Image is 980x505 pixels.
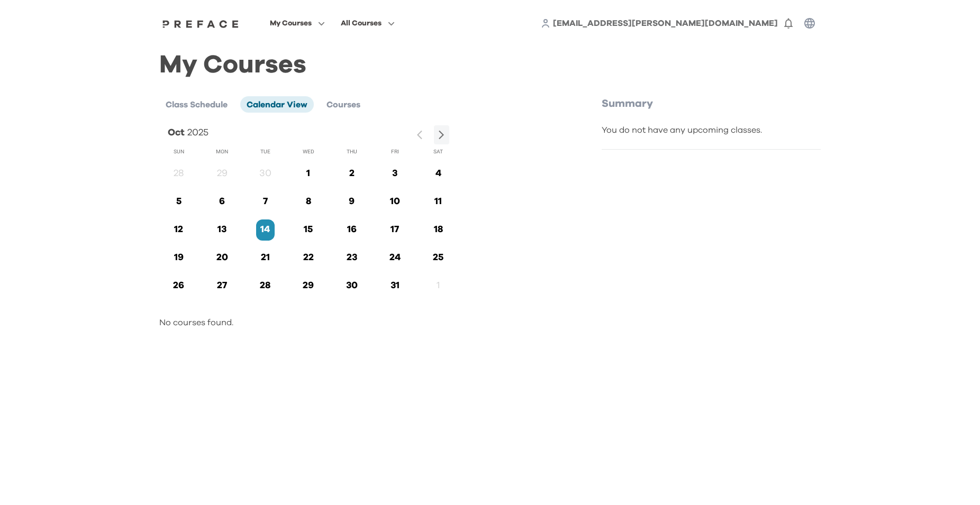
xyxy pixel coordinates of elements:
[213,251,231,265] p: 20
[260,148,270,155] span: Tue
[169,223,188,237] p: 12
[174,148,184,155] span: Sun
[602,124,821,136] div: You do not have any upcoming classes.
[213,279,231,293] p: 27
[213,195,231,209] p: 6
[160,19,241,27] a: Preface Logo
[433,148,443,155] span: Sat
[602,96,821,111] p: Summary
[347,148,357,155] span: Thu
[247,100,307,109] span: Calendar View
[166,100,228,109] span: Class Schedule
[213,223,231,237] p: 13
[342,279,361,293] p: 30
[386,279,404,293] p: 31
[341,17,382,30] span: All Courses
[429,195,448,209] p: 11
[429,251,448,265] p: 25
[159,316,557,329] p: No courses found.
[299,167,317,181] p: 1
[256,279,275,293] p: 28
[553,19,778,27] span: [EMAIL_ADDRESS][PERSON_NAME][DOMAIN_NAME]
[299,195,317,209] p: 8
[342,195,361,209] p: 9
[299,251,317,265] p: 22
[342,251,361,265] p: 23
[342,167,361,181] p: 2
[270,17,312,30] span: My Courses
[187,125,208,140] p: 2025
[429,167,448,181] p: 4
[429,279,448,293] p: 1
[256,223,275,237] p: 14
[299,279,317,293] p: 29
[338,16,398,30] button: All Courses
[169,195,188,209] p: 5
[169,167,188,181] p: 28
[386,251,404,265] p: 24
[256,167,275,181] p: 30
[391,148,399,155] span: Fri
[256,195,275,209] p: 7
[216,148,228,155] span: Mon
[159,59,821,71] h1: My Courses
[342,223,361,237] p: 16
[168,125,185,140] p: Oct
[386,195,404,209] p: 10
[213,167,231,181] p: 29
[553,17,778,30] a: [EMAIL_ADDRESS][PERSON_NAME][DOMAIN_NAME]
[299,223,317,237] p: 15
[303,148,314,155] span: Wed
[267,16,328,30] button: My Courses
[386,167,404,181] p: 3
[160,20,241,28] img: Preface Logo
[326,100,360,109] span: Courses
[429,223,448,237] p: 18
[386,223,404,237] p: 17
[169,279,188,293] p: 26
[169,251,188,265] p: 19
[256,251,275,265] p: 21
